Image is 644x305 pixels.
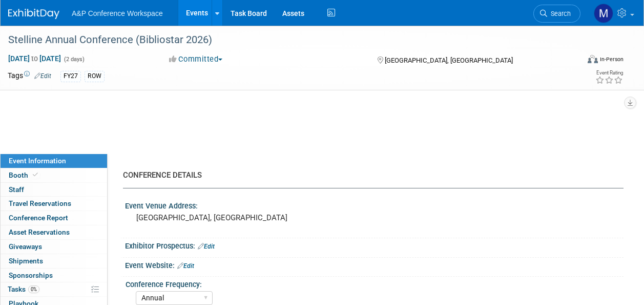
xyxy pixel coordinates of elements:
[9,199,71,207] span: Travel Reservations
[9,157,66,165] span: Event Information
[594,4,613,23] img: Matt Hambridge
[60,71,81,82] div: FY27
[28,285,39,293] span: 0%
[165,54,226,65] button: Committed
[1,168,107,182] a: Booth
[33,172,38,178] i: Booth reservation complete
[533,5,580,23] a: Search
[85,71,105,82] div: ROW
[30,54,39,63] span: to
[1,240,107,254] a: Giveaways
[177,262,194,270] a: Edit
[1,183,107,197] a: Staff
[1,225,107,239] a: Asset Reservations
[1,269,107,282] a: Sponsorships
[588,55,598,63] img: Format-Inperson.png
[8,70,51,82] td: Tags
[8,285,39,293] span: Tasks
[1,154,107,168] a: Event Information
[9,214,68,222] span: Conference Report
[72,9,163,17] span: A&P Conference Workspace
[1,282,107,296] a: Tasks0%
[9,257,43,265] span: Shipments
[385,56,513,64] span: [GEOGRAPHIC_DATA], [GEOGRAPHIC_DATA]
[599,55,624,63] div: In-Person
[63,56,85,63] span: (2 days)
[9,271,53,279] span: Sponsorships
[136,213,321,222] pre: [GEOGRAPHIC_DATA], [GEOGRAPHIC_DATA]
[125,238,624,252] div: Exhibitor Prospectus:
[8,9,59,19] img: ExhibitDay
[595,70,623,75] div: Event Rating
[5,31,571,49] div: Stelline Annual Conference (Bibliostar 2026)
[198,243,215,250] a: Edit
[8,54,61,63] span: [DATE] [DATE]
[123,170,616,181] div: CONFERENCE DETAILS
[1,254,107,268] a: Shipments
[9,185,24,194] span: Staff
[9,242,42,251] span: Giveaways
[1,211,107,225] a: Conference Report
[534,53,624,69] div: Event Format
[34,72,51,80] a: Edit
[126,277,619,290] div: Conference Frequency:
[1,197,107,211] a: Travel Reservations
[125,258,624,271] div: Event Website:
[9,228,70,236] span: Asset Reservations
[125,198,624,211] div: Event Venue Address:
[9,171,40,179] span: Booth
[547,10,571,17] span: Search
